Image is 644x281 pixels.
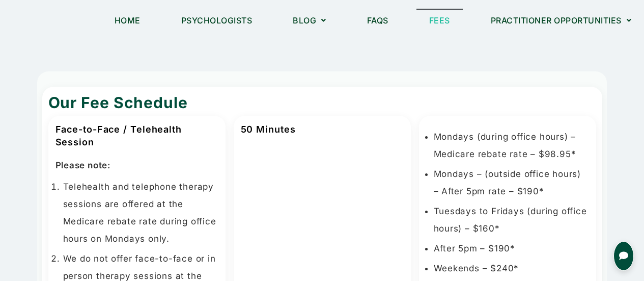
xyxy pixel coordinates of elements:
[416,9,463,32] a: Fees
[48,92,596,113] h2: Our Fee Schedule
[169,9,265,32] a: Psychologists
[613,241,634,271] button: Open chat for queries
[63,178,218,247] li: Telehealth and telephone therapy sessions are offered at the Medicare rebate rate during office h...
[434,165,589,200] li: Mondays – (outside office hours) – After 5pm rate – $190*
[280,9,339,32] a: Blog
[55,160,111,170] strong: Please note:
[434,202,589,237] li: Tuesdays to Fridays (during office hours) – $160*
[434,260,589,277] li: Weekends – $240*
[354,9,401,32] a: FAQs
[434,240,589,257] li: After 5pm – $190*
[55,123,218,148] h3: Face-to-Face / Telehealth Session
[434,128,589,163] li: Mondays (during office hours) – Medicare rebate rate – $98.95*
[102,9,153,32] a: Home
[241,123,404,136] h3: 50 Minutes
